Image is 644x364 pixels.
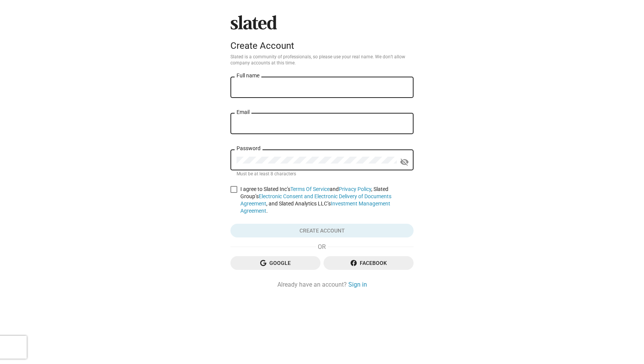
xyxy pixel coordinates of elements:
p: Slated is a community of professionals, so please use your real name. We don’t allow company acco... [230,54,414,66]
span: Facebook [330,256,407,270]
button: Google [230,256,320,270]
a: Electronic Consent and Electronic Delivery of Documents Agreement [240,193,391,207]
mat-hint: Must be at least 8 characters [237,171,296,177]
mat-icon: visibility_off [400,156,409,168]
span: Google [237,256,314,270]
div: Already have an account? [230,281,414,289]
span: I agree to Slated Inc’s and , Slated Group’s , and Slated Analytics LLC’s . [240,186,414,215]
a: Terms Of Service [290,186,330,192]
button: Show password [397,154,412,170]
button: Facebook [324,256,414,270]
div: Create Account [230,40,414,51]
sl-branding: Create Account [230,15,414,54]
a: Privacy Policy [339,186,371,192]
a: Sign in [348,281,367,289]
